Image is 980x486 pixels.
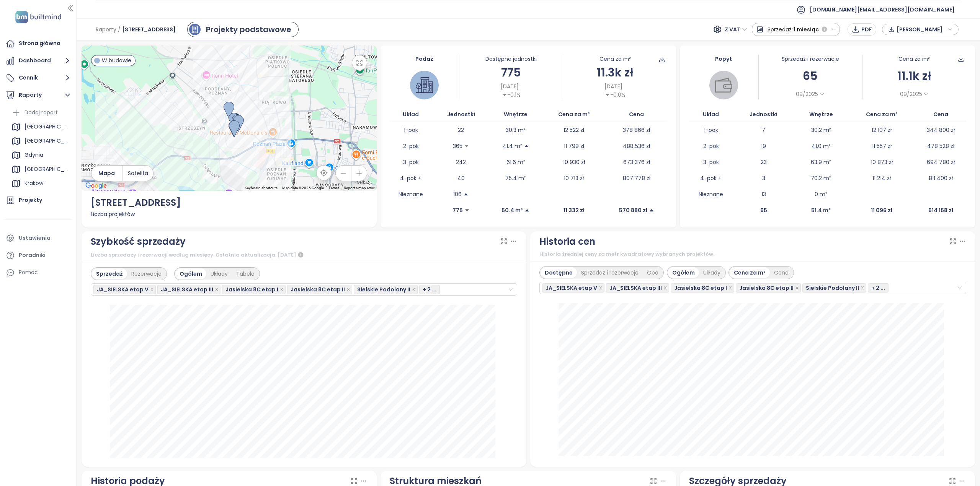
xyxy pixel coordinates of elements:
div: [GEOGRAPHIC_DATA] [10,121,70,133]
span: + 2 ... [871,284,885,292]
div: Poradniki [19,250,46,260]
th: Układ [390,107,432,122]
span: Map data ©2025 Google [282,186,324,190]
div: Oba [643,267,663,278]
span: close [728,286,732,290]
span: Satelita [128,169,148,177]
div: Dostępne jednostki [459,55,563,63]
p: 11 557 zł [872,142,892,150]
span: Sielskie Podolany II [354,285,418,294]
div: Historia średniej ceny za metr kwadratowy wybranych projektów. [539,250,966,258]
div: [GEOGRAPHIC_DATA] [10,163,70,176]
p: 63.9 m² [811,158,831,166]
img: logo [13,9,64,25]
div: Gdynia [10,149,70,161]
span: Jasielska 8C etap II [291,285,345,294]
td: 3-pok [390,154,432,170]
td: 1-pok [689,122,733,138]
div: Dodaj raport [24,108,58,117]
span: 1 miesiąc [794,23,819,36]
span: JA_SIELSKA etap III [161,285,213,294]
div: Tabela [232,268,259,279]
span: [STREET_ADDRESS] [122,23,176,36]
span: caret-up [524,143,529,149]
span: close [599,286,603,290]
p: 694 780 zł [927,158,955,166]
div: Szybkość sprzedaży [91,234,186,249]
button: Raporty [4,88,72,103]
div: 775 [459,63,563,81]
span: Sielskie Podolany II [802,283,866,293]
p: 11 799 zł [564,142,584,150]
p: 50.4 m² [501,206,523,215]
div: Układy [206,268,232,279]
a: Strona główna [4,36,72,51]
img: wallet [715,76,732,94]
p: 673 376 zł [623,158,650,166]
div: Liczba projektów [91,210,368,218]
span: Jasielska 8C etap II [287,285,352,294]
div: Cena za m² [730,267,770,278]
span: JA_SIELSKA etap V [546,284,597,292]
a: Open this area in Google Maps (opens a new window) [83,181,109,191]
p: 19 [761,142,766,150]
th: Cena za m² [848,107,916,122]
span: caret-down [605,92,610,98]
p: 22 [458,126,464,134]
p: 40 [457,174,465,182]
div: Projekty podstawowe [206,24,291,35]
div: Układy [699,267,725,278]
span: 09/2025 [900,90,922,98]
p: 344 800 zł [927,126,955,134]
th: Jednostki [432,107,490,122]
p: 41.0 m² [812,142,831,150]
span: Sielskie Podolany II [357,285,410,294]
div: Sprzedaż i rezerwacje [577,267,643,278]
div: [GEOGRAPHIC_DATA] [24,122,69,132]
p: 807 778 zł [623,174,650,182]
span: Jasielska 8C etap I [674,284,727,292]
span: JA_SIELSKA etap V [97,285,149,294]
span: close [861,286,864,290]
a: Projekty [4,193,72,208]
p: 11 096 zł [871,206,892,215]
th: Cena [916,107,966,122]
div: Popyt [689,55,758,63]
p: 478 528 zł [927,142,954,150]
a: Report a map error [344,186,374,190]
span: 09/2025 [796,90,818,98]
span: JA_SIELSKA etap III [606,283,669,293]
p: 70.2 m² [811,174,831,182]
div: Krakow [10,177,70,190]
p: 30.3 m² [506,126,526,134]
span: caret-up [524,208,530,213]
p: 378 866 zł [623,126,650,134]
div: 65 [759,67,862,85]
p: 7 [762,126,765,134]
span: [DOMAIN_NAME][EMAIL_ADDRESS][DOMAIN_NAME] [810,0,955,19]
div: Cena za m² [599,55,631,63]
span: close [346,288,350,291]
img: Google [83,181,109,191]
div: 11.1k zł [862,67,966,85]
span: JA_SIELSKA etap III [609,284,662,292]
td: Nieznane [390,186,432,202]
button: Dashboard [4,53,72,68]
button: Sprzedaż:1 miesiąc [752,23,840,36]
p: 41.4 m² [503,142,522,150]
span: caret-up [463,192,469,197]
div: Sprzedaż [92,268,127,279]
th: Układ [689,107,733,122]
span: close [412,288,416,291]
div: Sprzedaż i rezerwacje [759,55,862,63]
button: Keyboard shortcuts [245,185,278,191]
th: Cena [606,107,667,122]
p: 75.4 m² [505,174,526,182]
span: Sielskie Podolany II [806,284,859,292]
p: 13 [761,190,766,198]
p: 12 522 zł [563,126,584,134]
div: Rezerwacje [127,268,166,279]
div: [GEOGRAPHIC_DATA] [24,164,69,174]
